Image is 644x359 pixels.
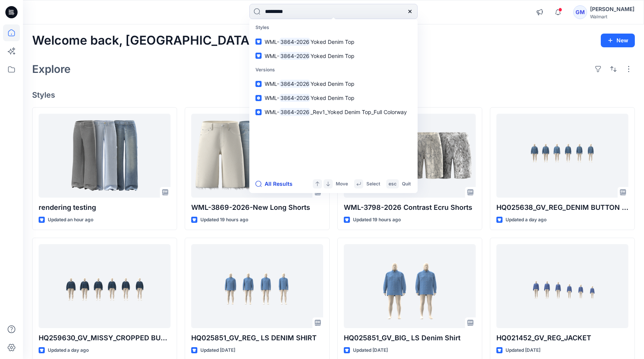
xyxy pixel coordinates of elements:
[39,333,171,343] p: HQ259630_GV_MISSY_CROPPED BUTTON DOWN
[191,202,323,213] p: WML-3869-2026-New Long Shorts
[255,179,298,188] button: All Results
[32,34,254,48] h2: Welcome back, [GEOGRAPHIC_DATA]
[39,202,171,213] p: rendering testing
[279,37,311,46] mark: 3864-2026
[251,35,416,49] a: WML-3864-2026Yoked Denim Top
[353,346,388,354] p: Updated [DATE]
[39,114,171,198] a: rendering testing
[265,39,279,45] span: WML-
[200,216,248,224] p: Updated 19 hours ago
[279,52,311,60] mark: 3864-2026
[344,333,476,343] p: HQ025851_GV_BIG_ LS Denim Shirt
[353,216,401,224] p: Updated 19 hours ago
[496,114,628,198] a: HQ025638_GV_REG_DENIM BUTTON UP SHIRT
[336,180,348,188] p: Move
[389,180,397,188] p: esc
[251,105,416,119] a: WML-3864-2026_Rev1_Yoked Denim Top_Full Colorway
[48,346,89,354] p: Updated a day ago
[344,244,476,328] a: HQ025851_GV_BIG_ LS Denim Shirt
[265,80,279,87] span: WML-
[506,346,540,354] p: Updated [DATE]
[590,14,634,19] div: Walmart
[251,91,416,105] a: WML-3864-2026Yoked Denim Top
[200,346,235,354] p: Updated [DATE]
[191,333,323,343] p: HQ025851_GV_REG_ LS DENIM SHIRT
[279,108,311,116] mark: 3864-2026
[496,333,628,343] p: HQ021452_GV_REG_JACKET
[32,63,71,75] h2: Explore
[344,202,476,213] p: WML-3798-2026 Contrast Ecru Shorts
[311,95,355,101] span: Yoked Denim Top
[601,34,635,47] button: New
[496,244,628,328] a: HQ021452_GV_REG_JACKET
[402,180,411,188] p: Quit
[251,49,416,63] a: WML-3864-2026Yoked Denim Top
[366,180,380,188] p: Select
[265,53,279,59] span: WML-
[506,216,546,224] p: Updated a day ago
[311,53,355,59] span: Yoked Denim Top
[191,244,323,328] a: HQ025851_GV_REG_ LS DENIM SHIRT
[251,77,416,91] a: WML-3864-2026Yoked Denim Top
[590,5,634,14] div: [PERSON_NAME]
[311,80,355,87] span: Yoked Denim Top
[311,39,355,45] span: Yoked Denim Top
[311,109,407,115] span: _Rev1_Yoked Denim Top_Full Colorway
[265,109,279,115] span: WML-
[32,90,635,100] h4: Styles
[39,244,171,328] a: HQ259630_GV_MISSY_CROPPED BUTTON DOWN
[279,79,311,88] mark: 3864-2026
[251,21,416,35] p: Styles
[279,93,311,102] mark: 3864-2026
[265,95,279,101] span: WML-
[48,216,93,224] p: Updated an hour ago
[251,63,416,77] p: Versions
[191,114,323,198] a: WML-3869-2026-New Long Shorts
[496,202,628,213] p: HQ025638_GV_REG_DENIM BUTTON UP SHIRT
[573,5,587,19] div: GM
